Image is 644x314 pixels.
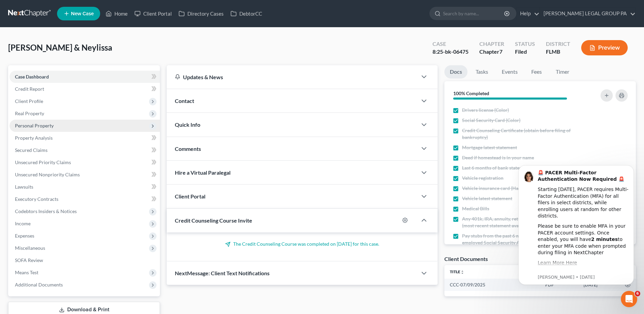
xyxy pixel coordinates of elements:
[546,48,570,56] div: FLMB
[462,175,503,181] span: Vehicle registration
[10,132,160,144] a: Property Analysis
[15,245,45,251] span: Miscellaneous
[15,282,63,287] span: Additional Documents
[10,83,160,95] a: Credit Report
[15,233,34,239] span: Expenses
[15,159,71,165] span: Unsecured Priority Claims
[10,144,160,156] a: Secured Claims
[10,169,160,181] a: Unsecured Nonpriority Claims
[131,7,175,20] a: Client Portal
[462,185,546,192] span: Vehicle insurance card (Have only Ford)
[444,279,540,291] td: CCC-07/09/2025
[462,117,520,124] span: Social Security Card (Color)
[10,193,160,205] a: Executory Contracts
[496,65,523,78] a: Events
[581,40,628,55] button: Preview
[462,154,534,161] span: Deed if homestead is in your name
[15,221,31,226] span: Income
[15,123,54,128] span: Personal Property
[15,98,43,104] span: Client Profile
[15,74,49,80] span: Case Dashboard
[15,269,38,275] span: Means Test
[526,65,548,78] a: Fees
[621,291,637,307] iframe: Intercom live chat
[8,42,112,52] span: [PERSON_NAME] & Neylissa
[443,7,505,20] input: Search by name...
[15,184,33,190] span: Lawsuits
[462,144,517,151] span: Mortgage latest statement
[175,121,200,128] span: Quick Info
[15,86,44,92] span: Credit Report
[550,65,575,78] a: Timer
[635,291,640,296] span: 6
[444,65,467,78] a: Docs
[460,270,464,274] i: unfold_more
[546,40,570,48] div: District
[175,145,201,152] span: Comments
[15,196,58,202] span: Executory Contracts
[499,48,502,55] span: 7
[450,269,464,274] a: Titleunfold_more
[102,7,131,20] a: Home
[15,135,53,141] span: Property Analysis
[479,40,504,48] div: Chapter
[15,147,48,153] span: Secured Claims
[15,208,77,214] span: Codebtors Insiders & Notices
[462,127,582,141] span: Credit Counseling Certificate (obtain before filing of bankruptcy)
[227,7,265,20] a: DebtorCC
[10,181,160,193] a: Lawsuits
[175,7,227,20] a: Directory Cases
[462,205,489,212] span: Medical Bills
[175,241,429,247] p: The Credit Counseling Course was completed on [DATE] for this case.
[175,193,205,199] span: Client Portal
[175,73,409,81] div: Updates & News
[175,98,194,104] span: Contact
[433,48,468,56] div: 8:25-bk-06475
[517,7,539,20] a: Help
[175,217,252,224] span: Credit Counseling Course Invite
[444,255,488,262] div: Client Documents
[30,111,120,137] i: We use the Salesforce Authenticator app for MFA at NextChapter and other users are reporting the ...
[71,11,94,16] span: New Case
[462,195,512,202] span: Vehicle latest statement
[470,65,494,78] a: Tasks
[462,164,532,171] span: Last 6 months of bank statements
[15,172,80,177] span: Unsecured Nonpriority Claims
[453,90,489,96] strong: 100% Completed
[15,257,43,263] span: SOFA Review
[515,40,535,48] div: Status
[479,48,504,56] div: Chapter
[30,115,121,121] p: Message from Emma, sent 5w ago
[462,107,509,114] span: Drivers license (Color)
[15,110,44,116] span: Real Property
[10,156,160,169] a: Unsecured Priority Claims
[175,169,231,176] span: Hire a Virtual Paralegal
[10,71,160,83] a: Case Dashboard
[508,159,644,289] iframe: Intercom notifications message
[433,40,468,48] div: Case
[540,7,636,20] a: [PERSON_NAME] LEGAL GROUP PA
[175,270,270,276] span: NextMessage: Client Text Notifications
[462,232,582,253] span: Pay stubs from the past 6 months, if employed, if not employed Social Security Administration ben...
[462,215,582,229] span: Any 401k, IRA, annuity, retirement, stock statements (most recent statement available)
[515,48,535,56] div: Filed
[10,254,160,266] a: SOFA Review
